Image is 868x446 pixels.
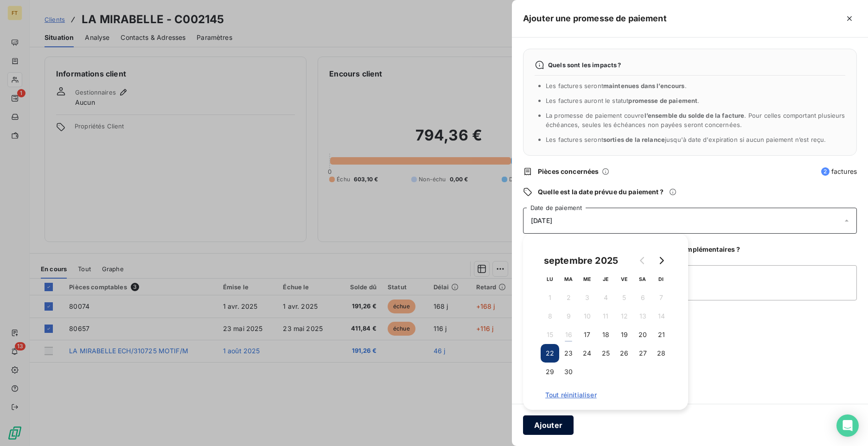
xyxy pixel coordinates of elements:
button: 28 [652,344,670,363]
button: 30 [559,363,578,381]
span: 2 [821,167,830,176]
button: 10 [578,307,596,325]
button: 25 [596,344,615,363]
div: Open Intercom Messenger [836,414,859,437]
button: 9 [559,307,578,325]
button: 21 [652,325,670,344]
th: dimanche [652,270,670,288]
button: Go to previous month [633,251,652,270]
button: 2 [559,288,578,307]
span: l’ensemble du solde de la facture [645,112,745,119]
button: 13 [633,307,652,325]
th: jeudi [596,270,615,288]
button: 18 [596,325,615,344]
th: mardi [559,270,578,288]
button: 15 [541,325,559,344]
button: 6 [633,288,652,307]
th: samedi [633,270,652,288]
button: 26 [615,344,633,363]
button: 11 [596,307,615,325]
span: factures [821,167,857,176]
th: vendredi [615,270,633,288]
button: 23 [559,344,578,363]
button: 8 [541,307,559,325]
button: 19 [615,325,633,344]
span: maintenues dans l’encours [603,82,685,89]
span: Quelle est la date prévue du paiement ? [538,187,664,197]
h5: Ajouter une promesse de paiement [523,12,667,25]
button: 5 [615,288,633,307]
button: 24 [578,344,596,363]
button: 20 [633,325,652,344]
span: Les factures seront . [546,82,687,89]
button: 12 [615,307,633,325]
span: [DATE] [531,217,552,224]
button: 7 [652,288,670,307]
button: 27 [633,344,652,363]
span: Les factures seront jusqu'à date d'expiration si aucun paiement n’est reçu. [546,136,826,143]
button: 4 [596,288,615,307]
button: Ajouter [523,415,574,435]
button: Go to next month [652,251,670,270]
button: 16 [559,325,578,344]
button: 1 [541,288,559,307]
th: mercredi [578,270,596,288]
button: 3 [578,288,596,307]
button: 17 [578,325,596,344]
span: promesse de paiement [628,97,697,104]
th: lundi [541,270,559,288]
button: 22 [541,344,559,363]
span: Quels sont les impacts ? [548,61,621,69]
div: septembre 2025 [541,253,621,268]
span: Les factures auront le statut . [546,97,700,104]
button: 29 [541,363,559,381]
span: La promesse de paiement couvre . Pour celles comportant plusieurs échéances, seules les échéances... [546,112,845,128]
span: Pièces concernées [538,167,599,176]
span: sorties de la relance [603,136,665,143]
span: Tout réinitialiser [545,391,666,399]
button: 14 [652,307,670,325]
